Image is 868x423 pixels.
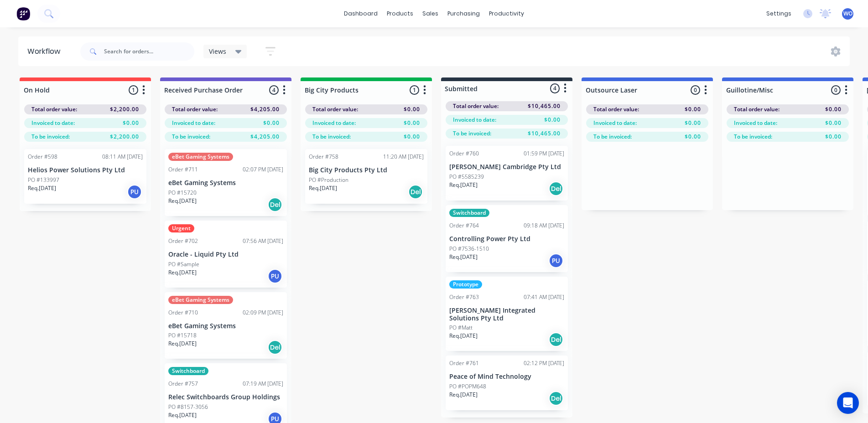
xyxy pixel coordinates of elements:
span: Invoiced to date: [593,119,637,127]
div: Order #76001:59 PM [DATE][PERSON_NAME] Cambridge Pty LtdPO #5585239Req.[DATE]Del [446,146,568,201]
div: 02:12 PM [DATE] [524,359,564,367]
div: UrgentOrder #70207:56 AM [DATE]Oracle - Liquid Pty LtdPO #SampleReq.[DATE]PU [165,221,287,288]
span: $0.00 [544,116,561,124]
p: [PERSON_NAME] Cambridge Pty Ltd [449,163,564,171]
span: Total order value: [734,105,780,113]
div: SwitchboardOrder #76409:18 AM [DATE]Controlling Power Pty LtdPO #7536-1510Req.[DATE]PU [446,205,568,272]
div: Workflow [27,46,65,57]
div: Open Intercom Messenger [837,392,859,414]
span: $0.00 [404,105,420,113]
div: PU [549,253,563,268]
p: Controlling Power Pty Ltd [449,235,564,243]
span: $0.00 [123,119,139,127]
p: Req. [DATE] [168,197,197,205]
img: Factory [16,7,30,21]
p: eBet Gaming Systems [168,322,283,330]
span: Views [209,46,226,56]
span: $0.00 [825,119,842,127]
p: Req. [DATE] [168,340,197,348]
span: To be invoiced: [734,133,772,141]
span: Total order value: [312,105,358,113]
div: Urgent [168,224,194,232]
span: Invoiced to date: [734,119,777,127]
p: Req. [DATE] [28,184,56,192]
span: $0.00 [685,119,701,127]
div: eBet Gaming Systems [168,296,233,304]
div: PU [127,185,142,199]
p: PO #Matt [449,324,473,332]
span: To be invoiced: [31,133,70,141]
div: 02:09 PM [DATE] [243,309,283,317]
p: Big City Products Pty Ltd [309,166,424,174]
div: Switchboard [168,367,208,375]
div: Order #702 [168,237,198,245]
div: Order #760 [449,150,479,158]
span: To be invoiced: [172,133,210,141]
p: PO #8157-3056 [168,403,208,411]
div: Order #59808:11 AM [DATE]Helios Power Solutions Pty LtdPO #133997Req.[DATE]PU [24,149,146,204]
div: 07:41 AM [DATE] [524,293,564,301]
div: Del [549,181,563,196]
p: PO #15718 [168,331,197,340]
div: Order #764 [449,222,479,230]
div: 07:56 AM [DATE] [243,237,283,245]
span: WO [843,10,852,18]
span: Invoiced to date: [31,119,75,127]
div: Order #75811:20 AM [DATE]Big City Products Pty LtdPO #ProductionReq.[DATE]Del [305,149,427,204]
p: Req. [DATE] [449,253,478,261]
p: PO #7536-1510 [449,245,489,253]
div: Del [268,340,282,355]
span: Total order value: [172,105,218,113]
div: PU [268,269,282,284]
div: Del [268,197,282,212]
span: Total order value: [31,105,77,113]
div: Prototype [449,280,482,289]
div: eBet Gaming Systems [168,153,233,161]
div: products [382,7,418,21]
span: Invoiced to date: [453,116,496,124]
div: eBet Gaming SystemsOrder #71102:07 PM [DATE]eBet Gaming SystemsPO #15720Req.[DATE]Del [165,149,287,216]
span: $0.00 [404,133,420,141]
span: Total order value: [593,105,639,113]
p: eBet Gaming Systems [168,179,283,187]
div: eBet Gaming SystemsOrder #71002:09 PM [DATE]eBet Gaming SystemsPO #15718Req.[DATE]Del [165,292,287,359]
div: 07:19 AM [DATE] [243,380,283,388]
p: [PERSON_NAME] Integrated Solutions Pty Ltd [449,307,564,322]
span: To be invoiced: [593,133,632,141]
div: purchasing [443,7,484,21]
div: 02:07 PM [DATE] [243,165,283,174]
div: Order #711 [168,165,198,174]
p: Helios Power Solutions Pty Ltd [28,166,143,174]
span: $10,465.00 [528,129,561,138]
div: Order #757 [168,380,198,388]
p: Oracle - Liquid Pty Ltd [168,251,283,258]
div: 09:18 AM [DATE] [524,222,564,230]
div: Switchboard [449,209,489,217]
p: PO #POPM648 [449,382,486,391]
div: PrototypeOrder #76307:41 AM [DATE][PERSON_NAME] Integrated Solutions Pty LtdPO #MattReq.[DATE]Del [446,277,568,351]
p: PO #Production [309,176,348,184]
div: Order #761 [449,359,479,367]
span: $0.00 [263,119,280,127]
p: PO #15720 [168,189,197,197]
div: Del [408,185,423,199]
span: To be invoiced: [453,129,491,138]
span: Invoiced to date: [172,119,215,127]
p: Req. [DATE] [449,181,478,189]
span: $0.00 [825,105,842,113]
span: $2,200.00 [110,133,139,141]
div: productivity [484,7,529,21]
span: Invoiced to date: [312,119,356,127]
span: $0.00 [404,119,420,127]
span: $4,205.00 [250,105,280,113]
div: 11:20 AM [DATE] [383,153,424,161]
span: $10,465.00 [528,102,561,110]
p: PO #5585239 [449,173,484,181]
div: Order #76102:12 PM [DATE]Peace of Mind TechnologyPO #POPM648Req.[DATE]Del [446,356,568,410]
div: Order #763 [449,293,479,301]
span: $0.00 [685,133,701,141]
span: $0.00 [825,133,842,141]
p: Req. [DATE] [168,268,197,277]
span: To be invoiced: [312,133,351,141]
span: $2,200.00 [110,105,139,113]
